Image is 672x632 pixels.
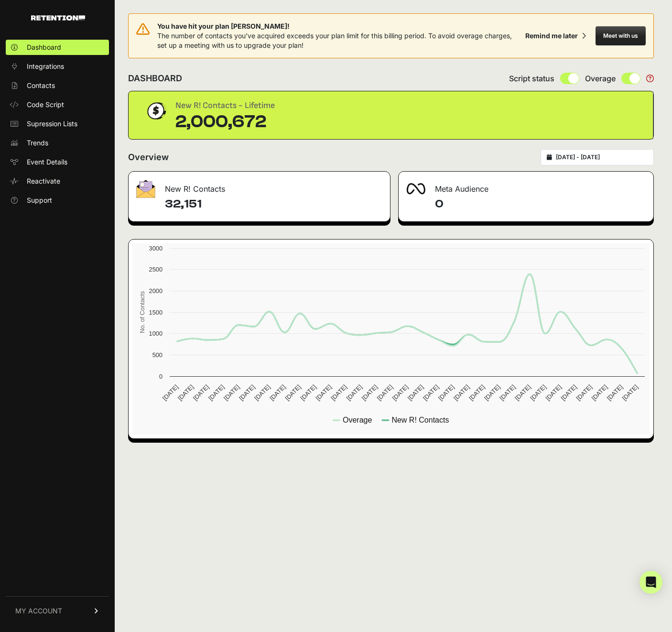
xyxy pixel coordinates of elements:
[139,291,146,333] text: No. of Contacts
[27,176,60,186] span: Reactivate
[207,383,226,402] text: [DATE]
[27,138,48,148] span: Trends
[27,62,64,71] span: Integrations
[467,383,486,402] text: [DATE]
[406,183,425,195] img: fa-meta-2f981b61bb99beabf952f7030308934f19ce035c18b003e963880cc3fabeebb7.png
[621,383,639,402] text: [DATE]
[31,15,85,21] img: Retention.com
[406,383,425,402] text: [DATE]
[544,383,563,402] text: [DATE]
[498,383,517,402] text: [DATE]
[27,43,61,52] span: Dashboard
[129,172,390,200] div: New R! Contacts
[437,383,455,402] text: [DATE]
[27,196,52,205] span: Support
[27,81,55,90] span: Contacts
[513,383,532,402] text: [DATE]
[6,174,109,189] a: Reactivate
[175,99,275,112] div: New R! Contacts - Lifetime
[157,32,512,49] span: The number of contacts you've acquired exceeds your plan limit for this billing period. To avoid ...
[399,172,653,200] div: Meta Audience
[6,97,109,112] a: Code Script
[6,596,109,625] a: MY ACCOUNT
[27,157,67,167] span: Event Details
[128,151,169,164] h2: Overview
[435,196,646,212] h4: 0
[157,22,521,31] span: You have hit your plan [PERSON_NAME]!
[606,383,624,402] text: [DATE]
[525,31,578,41] div: Remind me later
[6,78,109,93] a: Contacts
[639,571,662,594] div: Open Intercom Messenger
[376,383,394,402] text: [DATE]
[345,383,364,402] text: [DATE]
[360,383,379,402] text: [DATE]
[596,26,646,45] button: Meet with us
[483,383,501,402] text: [DATE]
[391,416,449,424] text: New R! Contacts
[15,606,62,616] span: MY ACCOUNT
[6,135,109,151] a: Trends
[176,383,195,402] text: [DATE]
[253,383,271,402] text: [DATE]
[6,116,109,131] a: Supression Lists
[136,180,155,198] img: fa-envelope-19ae18322b30453b285274b1b8af3d052b27d846a4fbe8435d1a52b978f639a2.png
[391,383,410,402] text: [DATE]
[27,119,77,129] span: Supression Lists
[6,193,109,208] a: Support
[149,287,163,294] text: 2000
[6,40,109,55] a: Dashboard
[161,383,180,402] text: [DATE]
[268,383,287,402] text: [DATE]
[590,383,609,402] text: [DATE]
[452,383,471,402] text: [DATE]
[27,100,64,109] span: Code Script
[299,383,317,402] text: [DATE]
[529,383,547,402] text: [DATE]
[238,383,256,402] text: [DATE]
[314,383,333,402] text: [DATE]
[159,373,163,380] text: 0
[521,27,590,44] button: Remind me later
[585,73,616,84] span: Overage
[152,351,163,359] text: 500
[128,72,182,85] h2: DASHBOARD
[509,73,554,84] span: Script status
[149,266,163,273] text: 2500
[6,59,109,74] a: Integrations
[343,416,372,424] text: Overage
[283,383,302,402] text: [DATE]
[422,383,440,402] text: [DATE]
[222,383,241,402] text: [DATE]
[560,383,578,402] text: [DATE]
[149,330,163,337] text: 1000
[6,154,109,170] a: Event Details
[330,383,348,402] text: [DATE]
[175,112,275,131] div: 2,000,672
[192,383,210,402] text: [DATE]
[149,309,163,316] text: 1500
[149,245,163,252] text: 3000
[144,99,168,123] img: dollar-coin-05c43ed7efb7bc0c12610022525b4bbbb207c7efeef5aecc26f025e68dcafac9.png
[575,383,594,402] text: [DATE]
[165,196,382,212] h4: 32,151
